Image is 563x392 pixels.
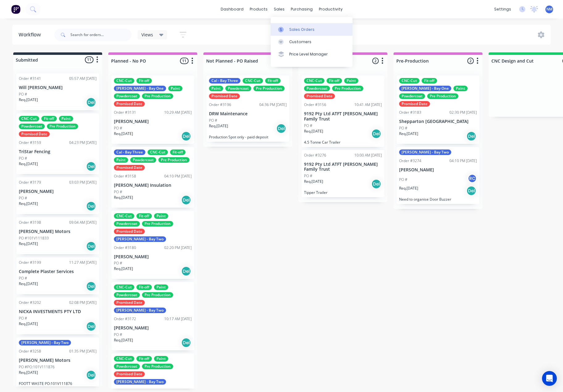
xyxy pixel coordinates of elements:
[19,161,38,167] p: Req. [DATE]
[69,140,97,145] div: 04:23 PM [DATE]
[164,316,192,322] div: 10:17 AM [DATE]
[86,321,96,331] div: Del
[136,356,152,361] div: Fit-off
[41,116,57,121] div: Fit-off
[114,221,140,227] div: Powdercoat
[288,5,316,14] div: purchasing
[136,213,152,219] div: Fit-off
[181,131,191,141] div: Del
[304,162,382,172] p: 9192 Pty Ltd ATFT [PERSON_NAME] Family Trust
[114,254,192,259] p: [PERSON_NAME]
[164,245,192,251] div: 02:20 PM [DATE]
[399,149,451,155] div: [PERSON_NAME] - Bay Two
[130,157,156,163] div: Powdercoat
[19,241,38,247] p: Req. [DATE]
[114,165,145,170] div: Promised Date
[289,39,311,45] div: Customers
[114,260,122,266] p: PO #
[19,364,55,370] p: PO #PO:101V111876
[158,157,190,163] div: Pre Production
[19,195,27,201] p: PO #
[114,300,145,305] div: Promised Date
[209,93,240,99] div: Promised Date
[399,125,407,131] p: PO #
[86,241,96,251] div: Del
[114,101,145,107] div: Promised Date
[466,131,476,141] div: Del
[69,220,97,225] div: 09:04 AM [DATE]
[19,381,97,386] p: FOOTT WASTE PO:101V111876
[114,149,145,155] div: Cal - Bay Three
[265,78,281,84] div: Fit-off
[16,217,99,254] div: Order #319809:04 AM [DATE][PERSON_NAME] MotorsPO #101V111833Req.[DATE]Del
[114,174,136,179] div: Order #3158
[114,183,192,188] p: [PERSON_NAME] Insulation
[332,86,363,91] div: Pre Production
[114,325,192,331] p: [PERSON_NAME]
[154,213,168,219] div: Paint
[304,102,326,108] div: Order #3156
[289,51,328,57] div: Price Level Manager
[114,110,136,115] div: Order #3131
[371,129,381,139] div: Del
[114,86,166,91] div: [PERSON_NAME] - Bay One
[289,27,315,32] div: Sales Orders
[399,101,430,107] div: Promised Date
[218,5,247,14] a: dashboard
[271,23,352,35] a: Sales Orders
[114,371,145,377] div: Promised Date
[114,78,134,84] div: CNC-Cut
[302,150,384,198] div: Order #327610:00 AM [DATE]9192 Pty Ltd ATFT [PERSON_NAME] Family TrustPO #Req.[DATE]DelTipper Tra...
[397,76,479,144] div: CNC-CutFit-off[PERSON_NAME] - Bay OnePaintPowdercoatPre ProductionPromised DateOrder #318302:30 P...
[225,86,251,91] div: Powdercoat
[19,131,50,137] div: Promised Date
[111,147,194,208] div: Cal - Bay ThreeCNC-CutFit-offPaintPowdercoatPre ProductionPromised DateOrder #315804:10 PM [DATE]...
[271,5,288,14] div: sales
[136,78,152,84] div: Fit-off
[399,131,418,137] p: Req. [DATE]
[302,76,384,147] div: CNC-CutFit-offPaintPowdercoatPre ProductionPromised DateOrder #315610:41 AM [DATE]9192 Pty Ltd AT...
[304,93,335,99] div: Promised Date
[114,157,128,163] div: Paint
[19,31,44,39] div: Workflow
[399,78,419,84] div: CNC-Cut
[19,156,27,161] p: PO #
[111,282,194,350] div: CNC-CutFit-offPaintPowdercoatPre ProductionPromised Date[PERSON_NAME] - Bay TwoOrder #317210:17 A...
[114,245,136,251] div: Order #3180
[542,371,557,386] div: Open Intercom Messenger
[19,309,97,314] p: NICKA INVESTMENTS PTY LTD
[114,316,136,322] div: Order #3172
[136,284,152,290] div: Fit-off
[399,86,451,91] div: [PERSON_NAME] - Bay One
[304,111,382,122] p: 9192 Pty Ltd ATFT [PERSON_NAME] Family Trust
[114,229,145,234] div: Promised Date
[466,186,476,196] div: Del
[69,349,97,354] div: 01:35 PM [DATE]
[371,179,381,189] div: Del
[164,110,192,115] div: 10:29 AM [DATE]
[209,118,217,123] p: PO #
[491,5,514,14] div: settings
[209,111,287,116] p: DRW Maintenance
[209,86,223,91] div: Paint
[209,78,240,84] div: Cal - Bay Three
[19,116,39,121] div: CNC-Cut
[114,284,134,290] div: CNC-Cut
[399,197,477,202] p: Need to organise Door Buzzer
[16,257,99,294] div: Order #319911:27 AM [DATE]Complete Plaster ServicesPO #Req.[DATE]Del
[70,29,131,41] input: Search for orders...
[19,229,97,234] p: [PERSON_NAME] Motors
[19,340,71,345] div: [PERSON_NAME] - Bay Two
[304,86,330,91] div: Powdercoat
[19,260,41,265] div: Order #3199
[170,149,186,155] div: Fit-off
[181,338,191,348] div: Del
[86,97,96,107] div: Del
[247,5,271,14] div: products
[304,129,323,134] p: Req. [DATE]
[114,93,140,99] div: Powdercoat
[16,337,99,388] div: [PERSON_NAME] - Bay TwoOrder #325801:35 PM [DATE][PERSON_NAME] MotorsPO #PO:101V111876Req.[DATE]D...
[11,5,20,14] img: Factory
[16,113,99,174] div: CNC-CutFit-offPaintPowdercoatPre ProductionPromised DateOrder #315904:23 PM [DATE]TriStar Fencing...
[206,76,289,142] div: Cal - Bay ThreeCNC-CutFit-offPaintPowdercoatPre ProductionPromised DateOrder #319604:36 PM [DATE]...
